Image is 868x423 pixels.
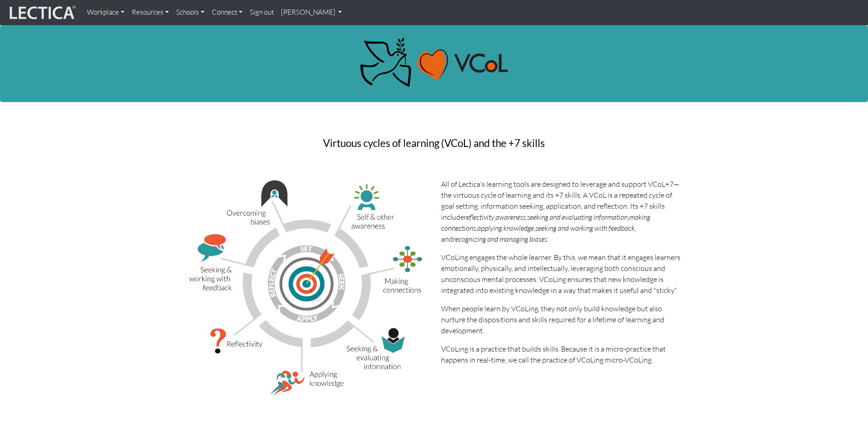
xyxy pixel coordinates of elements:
i: seeking and evaluating information [527,212,628,222]
a: Sign out [246,4,277,22]
i: seeking and working with feedback [535,223,635,233]
a: Connect [208,4,246,22]
img: lecticalive [7,4,76,22]
p: VCoLing engages the whole learner. By this, we mean that it engages learners emotionally, physica... [441,252,681,296]
a: [PERSON_NAME] [277,4,346,22]
i: applying knowledge [477,223,534,233]
h3: Virtuous cycles of learning (VCoL) and the +7 skills [272,138,597,149]
a: Resources [128,4,173,22]
i: recognizing and managing biases [453,234,547,244]
p: All of Lectica's learning tools are designed to leverage and support VCoL+7—the virtuous cycle of... [441,179,681,244]
a: Workplace [83,4,128,22]
i: making connections [441,212,650,233]
p: When people learn by VCoLing, they not only build knowledge but also nurture the dispositions and... [441,303,681,336]
p: VCoLing is a practice that builds skills. Because it is a micro-practice that happens in real-tim... [441,343,681,365]
img: VCoL+7 illustration [187,179,427,396]
i: reflectivity [464,212,494,222]
a: Schools [173,4,208,22]
i: awareness [496,212,526,222]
